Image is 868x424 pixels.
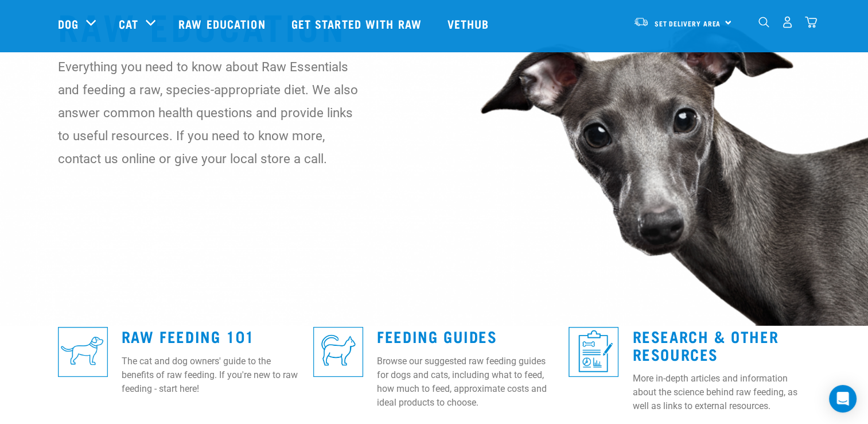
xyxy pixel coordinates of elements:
[280,1,436,47] a: Get started with Raw
[119,15,138,32] a: Cat
[167,1,279,47] a: Raw Education
[313,327,363,377] img: re-icons-cat2-sq-blue.png
[122,332,255,340] a: Raw Feeding 101
[655,21,721,25] span: Set Delivery Area
[781,16,793,28] img: user.png
[569,327,618,377] img: re-icons-healthcheck1-sq-blue.png
[58,55,359,170] p: Everything you need to know about Raw Essentials and feeding a raw, species-appropriate diet. We ...
[377,332,497,340] a: Feeding Guides
[632,372,810,413] p: More in-depth articles and information about the science behind raw feeding, as well as links to ...
[758,17,769,28] img: home-icon-1@2x.png
[633,17,649,27] img: van-moving.png
[805,16,817,28] img: home-icon@2x.png
[58,15,79,32] a: Dog
[436,1,504,47] a: Vethub
[58,327,108,377] img: re-icons-dog3-sq-blue.png
[122,354,299,396] p: The cat and dog owners' guide to the benefits of raw feeding. If you're new to raw feeding - star...
[377,354,555,410] p: Browse our suggested raw feeding guides for dogs and cats, including what to feed, how much to fe...
[632,332,779,358] a: Research & Other Resources
[829,385,857,413] div: Open Intercom Messenger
